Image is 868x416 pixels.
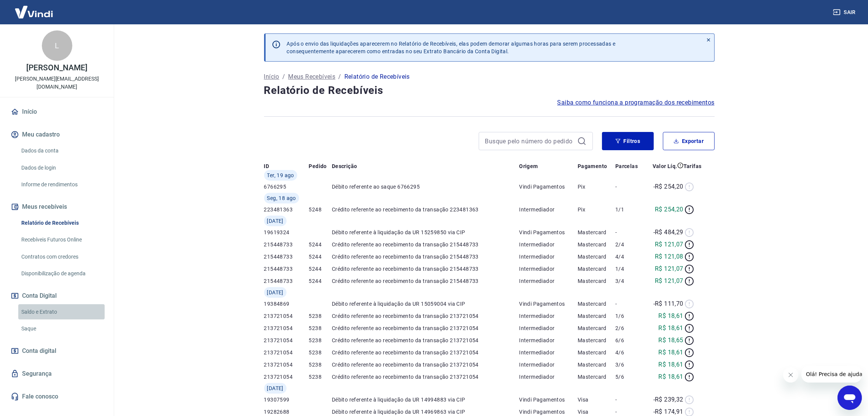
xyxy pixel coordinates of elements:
span: Seg, 18 ago [267,194,296,202]
p: Mastercard [578,229,615,236]
p: Débito referente à liquidação da UR 14969863 via CIP [332,408,519,416]
p: Intermediador [519,253,578,260]
p: Visa [578,396,615,403]
p: 19282688 [264,408,309,416]
p: R$ 121,07 [655,276,683,286]
p: Vindi Pagamentos [519,229,578,236]
p: / [282,72,285,81]
p: 215448733 [264,265,309,273]
p: Pedido [309,162,326,170]
img: Vindi [9,0,59,24]
p: 5/6 [615,373,644,381]
span: Olá! Precisa de ajuda? [5,5,64,11]
p: Mastercard [578,253,615,260]
p: R$ 121,07 [655,240,683,249]
button: Meu cadastro [9,126,105,143]
button: Filtros [602,132,654,150]
p: - [615,229,644,236]
p: R$ 254,20 [655,205,683,214]
p: -R$ 254,20 [653,182,683,191]
a: Dados da conta [18,143,105,159]
p: Vindi Pagamentos [519,396,578,403]
a: Contratos com credores [18,249,105,265]
p: Crédito referente ao recebimento da transação 213721054 [332,324,519,332]
button: Meus recebíveis [9,198,105,215]
p: 5244 [309,277,331,285]
p: 19307599 [264,396,309,403]
p: R$ 18,65 [659,336,683,345]
p: Mastercard [578,300,615,308]
p: [PERSON_NAME][EMAIL_ADDRESS][DOMAIN_NAME] [6,75,108,91]
a: Conta digital [9,343,105,359]
button: Sair [831,5,859,19]
p: 213721054 [264,312,309,320]
p: ID [264,162,269,170]
p: 5238 [309,361,331,368]
div: L [42,30,72,61]
p: 19384869 [264,300,309,308]
a: Início [264,72,279,81]
a: Saiba como funciona a programação dos recebimentos [557,98,715,107]
p: Intermediador [519,265,578,273]
p: - [615,396,644,403]
span: [DATE] [267,384,283,392]
p: Crédito referente ao recebimento da transação 215448733 [332,241,519,248]
p: Intermediador [519,349,578,356]
p: R$ 18,61 [659,348,683,357]
p: Crédito referente ao recebimento da transação 213721054 [332,349,519,356]
p: 5238 [309,324,331,332]
p: / [338,72,341,81]
p: Crédito referente ao recebimento da transação 213721054 [332,312,519,320]
p: Crédito referente ao recebimento da transação 213721054 [332,337,519,344]
p: Vindi Pagamentos [519,183,578,191]
p: 3/4 [615,277,644,285]
p: 19619324 [264,229,309,236]
p: 5248 [309,206,331,213]
p: Relatório de Recebíveis [344,72,410,81]
p: Mastercard [578,241,615,248]
p: 2/6 [615,324,644,332]
p: Origem [519,162,538,170]
p: -R$ 239,32 [653,395,683,404]
a: Meus Recebíveis [288,72,335,81]
p: 213721054 [264,337,309,344]
p: Intermediador [519,277,578,285]
p: 4/4 [615,253,644,260]
p: Mastercard [578,312,615,320]
p: 1/6 [615,312,644,320]
p: 215448733 [264,241,309,248]
p: Pagamento [578,162,607,170]
p: Crédito referente ao recebimento da transação 213721054 [332,361,519,368]
p: Mastercard [578,349,615,356]
a: Fale conosco [9,388,105,405]
p: Tarifas [683,162,702,170]
input: Busque pelo número do pedido [485,135,574,147]
p: R$ 18,61 [659,372,683,381]
p: 5238 [309,349,331,356]
a: Saque [18,321,105,337]
p: Crédito referente ao recebimento da transação 213721054 [332,373,519,381]
p: [PERSON_NAME] [26,64,87,72]
p: Mastercard [578,277,615,285]
p: 5244 [309,241,331,248]
span: [DATE] [267,289,283,296]
p: 215448733 [264,277,309,285]
p: Visa [578,408,615,416]
p: - [615,300,644,308]
p: Crédito referente ao recebimento da transação 223481363 [332,206,519,213]
a: Saldo e Extrato [18,304,105,320]
a: Disponibilização de agenda [18,266,105,281]
h4: Relatório de Recebíveis [264,83,715,98]
p: Intermediador [519,373,578,381]
p: Intermediador [519,361,578,368]
p: Pix [578,206,615,213]
a: Dados de login [18,160,105,176]
p: R$ 121,08 [655,252,683,261]
p: Débito referente à liquidação da UR 15059004 via CIP [332,300,519,308]
span: Ter, 19 ago [267,171,294,179]
p: - [615,183,644,191]
span: Conta digital [22,346,56,356]
a: Recebíveis Futuros Online [18,232,105,248]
